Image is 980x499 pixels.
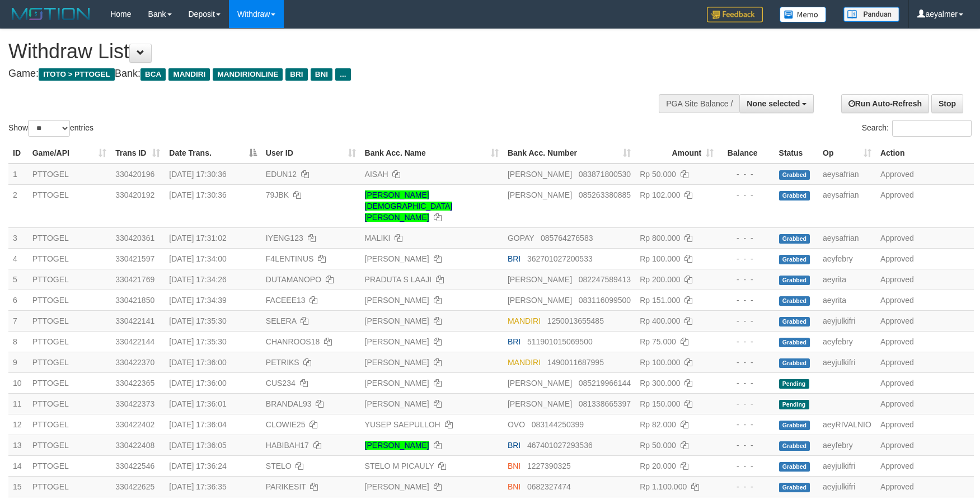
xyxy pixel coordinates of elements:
[779,191,810,200] span: Grabbed
[115,441,154,450] span: 330422408
[28,227,111,248] td: PTTOGEL
[527,461,571,470] span: Copy 1227390325 to clipboard
[779,441,810,451] span: Grabbed
[115,482,154,491] span: 330422625
[365,316,429,325] a: [PERSON_NAME]
[579,399,631,408] span: Copy 081338665397 to clipboard
[169,461,226,470] span: [DATE] 17:36:24
[508,441,521,450] span: BRI
[285,68,307,81] span: BRI
[707,7,763,22] img: Feedback.jpg
[739,94,814,113] button: None selected
[8,414,28,435] td: 12
[931,94,963,113] a: Stop
[266,420,306,429] span: CLOWIE25
[508,316,541,325] span: MANDIRI
[8,184,28,227] td: 2
[115,379,154,388] span: 330422365
[779,421,810,430] span: Grabbed
[508,482,521,491] span: BNI
[779,317,810,327] span: Grabbed
[818,331,876,352] td: aeyfebry
[532,420,584,429] span: Copy 083144250399 to clipboard
[365,482,429,491] a: [PERSON_NAME]
[111,143,165,164] th: Trans ID: activate to sort column ascending
[876,455,974,476] td: Approved
[266,275,321,284] span: DUTAMANOPO
[266,482,306,491] span: PARIKESIT
[527,482,571,491] span: Copy 0682327474 to clipboard
[640,379,680,388] span: Rp 300.000
[640,482,687,491] span: Rp 1.100.000
[266,170,297,179] span: EDUN12
[8,227,28,248] td: 3
[165,143,261,164] th: Date Trans.: activate to sort column descending
[28,352,111,372] td: PTTOGEL
[28,455,111,476] td: PTTOGEL
[876,476,974,497] td: Approved
[640,399,680,408] span: Rp 150.000
[169,441,226,450] span: [DATE] 17:36:05
[723,377,770,389] div: - - -
[115,337,154,346] span: 330422144
[28,435,111,455] td: PTTOGEL
[640,358,680,367] span: Rp 100.000
[169,379,226,388] span: [DATE] 17:36:00
[779,400,809,409] span: Pending
[818,476,876,497] td: aeyjulkifri
[723,440,770,451] div: - - -
[169,190,226,199] span: [DATE] 17:30:36
[28,248,111,269] td: PTTOGEL
[818,248,876,269] td: aeyfebry
[8,310,28,331] td: 7
[115,399,154,408] span: 330422373
[508,254,521,263] span: BRI
[876,290,974,310] td: Approved
[28,120,70,137] select: Showentries
[779,234,810,244] span: Grabbed
[28,184,111,227] td: PTTOGEL
[8,68,642,80] h4: Game: Bank:
[28,414,111,435] td: PTTOGEL
[115,358,154,367] span: 330422370
[169,234,226,242] span: [DATE] 17:31:02
[365,461,434,470] a: STELO M PICAULY
[266,316,296,325] span: SELERA
[579,379,631,388] span: Copy 085219966144 to clipboard
[169,275,226,284] span: [DATE] 17:34:26
[365,420,440,429] a: YUSEP SAEPULLOH
[168,68,210,81] span: MANDIRI
[779,358,810,368] span: Grabbed
[718,143,774,164] th: Balance
[818,352,876,372] td: aeyjulkifri
[266,441,309,450] span: HABIBAH17
[28,269,111,290] td: PTTOGEL
[508,234,534,242] span: GOPAY
[115,461,154,470] span: 330422546
[360,143,503,164] th: Bank Acc. Name: activate to sort column ascending
[876,143,974,164] th: Action
[876,414,974,435] td: Approved
[39,68,115,81] span: ITOTO > PTTOGEL
[818,414,876,435] td: aeyRIVALNIO
[779,276,810,285] span: Grabbed
[579,190,631,199] span: Copy 085263380885 to clipboard
[140,68,166,81] span: BCA
[723,357,770,368] div: - - -
[28,164,111,185] td: PTTOGEL
[169,296,226,305] span: [DATE] 17:34:39
[640,296,680,305] span: Rp 151.000
[8,120,93,137] label: Show entries
[266,358,299,367] span: PETRIKS
[876,164,974,185] td: Approved
[508,399,572,408] span: [PERSON_NAME]
[266,461,292,470] span: STELO
[780,7,827,22] img: Button%20Memo.svg
[169,254,226,263] span: [DATE] 17:34:00
[723,336,770,347] div: - - -
[8,6,93,22] img: MOTION_logo.png
[876,352,974,372] td: Approved
[640,190,680,199] span: Rp 102.000
[8,372,28,393] td: 10
[876,372,974,393] td: Approved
